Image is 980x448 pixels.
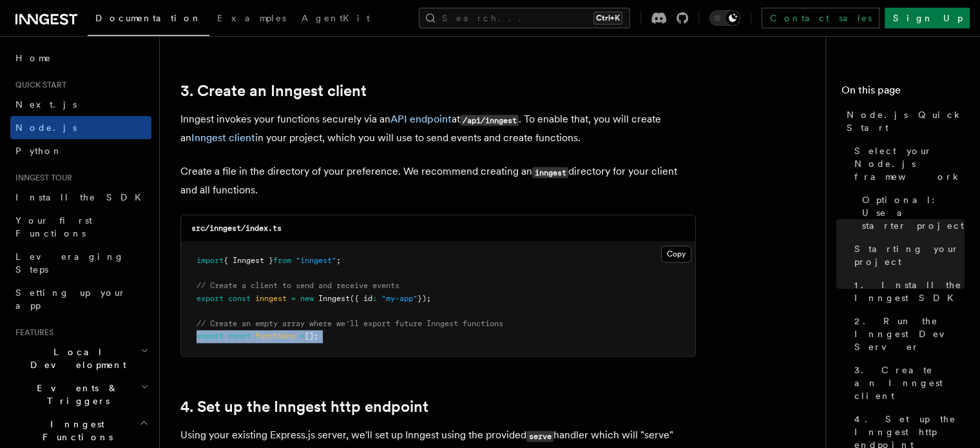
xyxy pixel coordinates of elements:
[180,162,696,199] p: Create a file in the directory of your preference. We recommend creating an directory for your cl...
[255,294,287,303] span: inngest
[217,13,286,23] span: Examples
[849,358,965,407] a: 3. Create an Inngest client
[15,287,126,311] span: Setting up your app
[15,215,92,239] span: Your first Functions
[15,52,52,64] span: Home
[847,108,965,134] span: Node.js Quick Start
[854,242,965,268] span: Starting your project
[593,12,622,24] kbd: Ctrl+K
[849,237,965,273] a: Starting your project
[15,251,124,275] span: Leveraging Steps
[460,115,519,126] code: /api/inngest
[197,281,399,290] span: // Create a client to send and receive events
[841,103,965,139] a: Node.js Quick Start
[418,294,431,303] span: });
[10,340,151,376] button: Local Development
[854,144,965,183] span: Select your Node.js framework
[180,398,428,416] a: 4. Set up the Inngest http endpoint
[300,331,305,340] span: =
[273,256,291,265] span: from
[228,294,251,303] span: const
[10,281,151,317] a: Setting up your app
[95,13,202,23] span: Documentation
[661,246,691,262] button: Copy
[10,346,140,371] span: Local Development
[419,8,630,28] button: Search...Ctrl+K
[10,116,151,139] a: Node.js
[336,256,341,265] span: ;
[390,113,452,125] a: API endpoint
[532,167,568,178] code: inngest
[15,146,62,156] span: Python
[197,256,224,265] span: import
[10,245,151,281] a: Leveraging Steps
[10,209,151,245] a: Your first Functions
[88,4,209,36] a: Documentation
[180,82,367,100] a: 3. Create an Inngest client
[10,327,53,338] span: Features
[849,273,965,309] a: 1. Install the Inngest SDK
[15,122,77,133] span: Node.js
[10,173,72,183] span: Inngest tour
[854,364,965,402] span: 3. Create an Inngest client
[197,294,224,303] span: export
[197,319,503,328] span: // Create an empty array where we'll export future Inngest functions
[10,382,140,407] span: Events & Triggers
[318,294,350,303] span: Inngest
[10,418,139,443] span: Inngest Functions
[197,331,224,340] span: export
[350,294,372,303] span: ({ id
[15,192,149,202] span: Install the SDK
[10,93,151,116] a: Next.js
[10,139,151,162] a: Python
[291,294,296,303] span: =
[296,256,336,265] span: "inngest"
[762,8,879,28] a: Contact sales
[180,110,696,147] p: Inngest invokes your functions securely via an at . To enable that, you will create an in your pr...
[10,46,151,70] a: Home
[372,294,377,303] span: :
[862,193,965,232] span: Optional: Use a starter project
[191,131,255,144] a: Inngest client
[885,8,970,28] a: Sign Up
[10,186,151,209] a: Install the SDK
[857,188,965,237] a: Optional: Use a starter project
[191,224,282,233] code: src/inngest/index.ts
[228,331,251,340] span: const
[526,431,553,442] code: serve
[10,376,151,413] button: Events & Triggers
[224,256,273,265] span: { Inngest }
[10,80,66,90] span: Quick start
[294,4,378,35] a: AgentKit
[849,139,965,188] a: Select your Node.js framework
[709,10,740,26] button: Toggle dark mode
[849,309,965,358] a: 2. Run the Inngest Dev Server
[302,13,370,23] span: AgentKit
[841,83,965,103] h4: On this page
[854,315,965,353] span: 2. Run the Inngest Dev Server
[305,331,318,340] span: [];
[15,99,77,110] span: Next.js
[300,294,314,303] span: new
[854,278,965,304] span: 1. Install the Inngest SDK
[255,331,296,340] span: functions
[381,294,418,303] span: "my-app"
[209,4,294,35] a: Examples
